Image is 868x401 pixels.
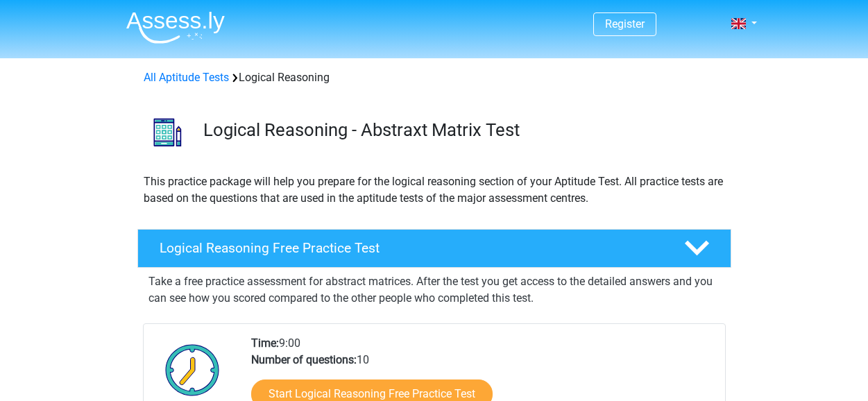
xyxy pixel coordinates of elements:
img: logical reasoning [138,103,197,162]
a: Register [605,17,645,31]
b: Time: [251,336,279,350]
div: Logical Reasoning [138,69,731,86]
p: Take a free practice assessment for abstract matrices. After the test you get access to the detai... [148,273,720,307]
h3: Logical Reasoning - Abstraxt Matrix Test [203,119,720,141]
p: This practice package will help you prepare for the logical reasoning section of your Aptitude Te... [144,173,725,207]
a: Logical Reasoning Free Practice Test [132,229,737,268]
img: Assessly [126,11,225,44]
b: Number of questions: [251,353,357,366]
a: All Aptitude Tests [144,71,229,84]
h4: Logical Reasoning Free Practice Test [160,240,662,256]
